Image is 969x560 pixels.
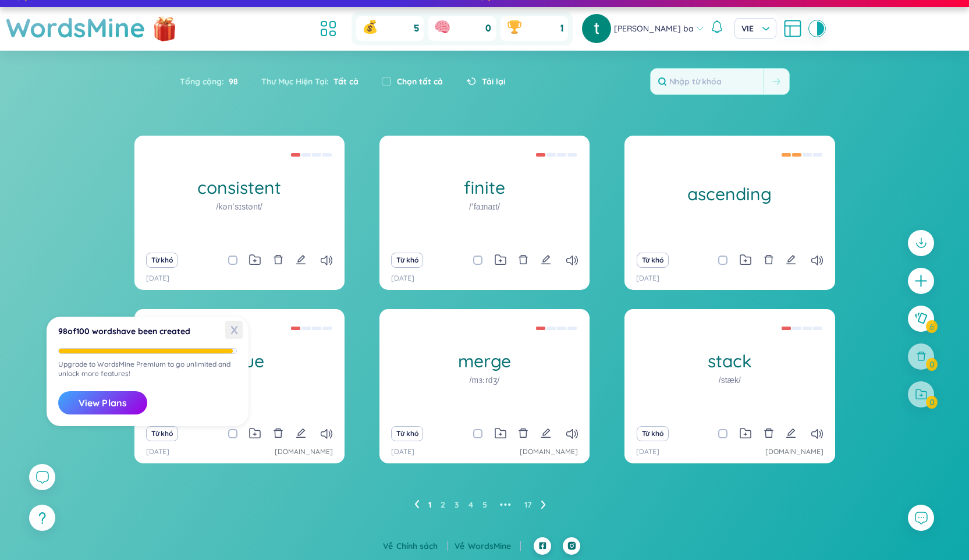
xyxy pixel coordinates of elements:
span: edit [541,254,551,265]
li: 4 [468,495,473,514]
span: delete [518,254,528,265]
h1: stack [624,351,835,371]
span: delete [764,254,774,265]
button: edit [541,426,551,442]
p: [DATE] [146,446,169,458]
li: 5 [482,495,487,514]
button: Từ khó [146,253,178,268]
button: Từ khó [637,426,669,441]
span: [PERSON_NAME] ba [614,22,694,35]
div: Tổng cộng : [180,69,250,94]
span: delete [273,428,283,438]
a: 4 [468,496,473,513]
button: edit [786,426,796,442]
li: Next 5 Pages [496,495,515,514]
li: Next Page [541,495,546,514]
p: 98 of 100 words have been created [58,328,237,334]
button: delete [273,252,283,268]
p: [DATE] [636,273,659,284]
a: WordsMine [6,7,145,48]
button: delete [518,426,528,442]
span: edit [296,254,306,265]
div: Thư Mục Hiện Tại : [250,69,370,94]
span: edit [786,254,796,265]
button: Từ khó [146,426,178,441]
li: 3 [455,495,459,514]
span: delete [518,428,528,438]
a: 5 [482,496,487,513]
h1: /ˈfaɪnaɪt/ [469,200,500,213]
p: [DATE] [636,446,659,458]
img: flashSalesIcon.a7f4f837.png [153,12,176,47]
a: 1 [428,496,431,513]
button: delete [764,252,774,268]
button: View Plans [58,391,147,414]
a: avatar [582,14,614,43]
button: edit [296,426,306,442]
li: Previous Page [414,495,419,514]
li: 17 [524,495,532,514]
span: delete [273,254,283,265]
h1: /stæk/ [719,374,741,387]
a: Chính sách [396,541,448,551]
p: Upgrade to WordsMine Premium to go unlimited and unlock more features! [58,360,237,378]
label: Chọn tất cả [397,75,443,88]
div: Về [455,540,521,552]
span: X [225,321,243,339]
a: 3 [455,496,459,513]
span: edit [786,428,796,438]
h1: ascending [624,184,835,204]
span: edit [296,428,306,438]
input: Nhập từ khóa [651,69,764,94]
h1: /mɜːrdʒ/ [470,374,500,387]
a: [DOMAIN_NAME] [765,446,824,458]
p: [DATE] [146,273,169,284]
h1: /kənˈsɪstənt/ [216,200,262,213]
h1: merge [379,351,590,371]
li: 2 [441,495,445,514]
span: 98 [224,75,238,88]
button: edit [296,252,306,268]
div: Về [383,540,448,552]
a: 17 [524,496,532,513]
h1: consistent [134,178,345,198]
button: Từ khó [391,426,423,441]
a: [DOMAIN_NAME] [520,446,578,458]
span: VIE [741,23,769,34]
a: 2 [441,496,445,513]
button: delete [518,252,528,268]
img: avatar [582,14,611,43]
p: [DATE] [391,446,414,458]
span: plus [914,274,928,288]
span: Tải lại [482,75,505,88]
button: Từ khó [391,253,423,268]
span: delete [764,428,774,438]
button: delete [273,426,283,442]
h1: finite [379,178,590,198]
span: ••• [496,495,515,514]
button: delete [764,426,774,442]
button: edit [541,252,551,268]
span: edit [541,428,551,438]
span: 0 [485,22,491,35]
span: Tất cả [329,76,359,87]
button: Từ khó [637,253,669,268]
button: edit [786,252,796,268]
a: [DOMAIN_NAME] [275,446,333,458]
p: [DATE] [391,273,414,284]
li: 1 [428,495,431,514]
span: 1 [560,22,563,35]
a: WordsMine [468,541,521,551]
span: 5 [414,22,419,35]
